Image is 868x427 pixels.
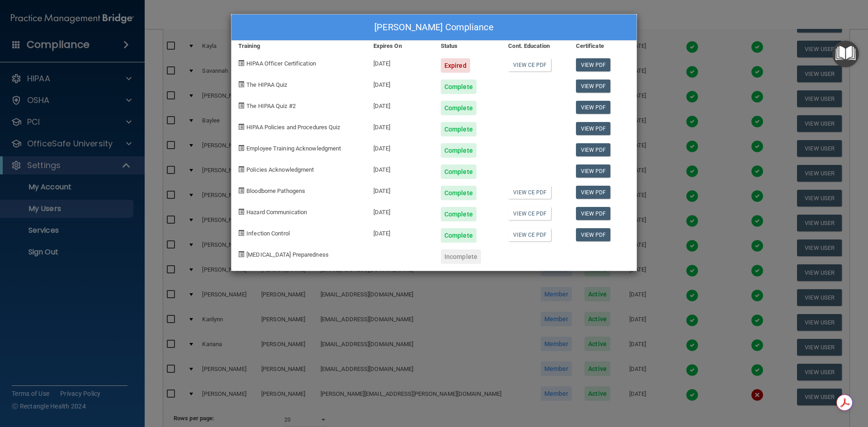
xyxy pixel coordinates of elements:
[576,207,611,220] a: View PDF
[246,60,316,67] span: HIPAA Officer Certification
[367,52,434,73] div: [DATE]
[246,230,290,237] span: Infection Control
[441,164,476,179] div: Complete
[367,200,434,221] div: [DATE]
[367,158,434,179] div: [DATE]
[576,58,611,71] a: View PDF
[441,186,476,200] div: Complete
[576,164,611,178] a: View PDF
[367,179,434,200] div: [DATE]
[246,166,314,173] span: Policies Acknowledgment
[569,41,637,52] div: Certificate
[508,186,551,199] a: View CE PDF
[576,122,611,135] a: View PDF
[441,58,470,73] div: Expired
[246,209,307,216] span: Hazard Communication
[441,101,476,115] div: Complete
[367,115,434,136] div: [DATE]
[501,41,569,52] div: Cont. Education
[246,251,329,258] span: [MEDICAL_DATA] Preparedness
[832,41,859,67] button: Open Resource Center
[576,186,611,199] a: View PDF
[246,81,287,88] span: The HIPAA Quiz
[576,80,611,93] a: View PDF
[441,122,476,136] div: Complete
[434,41,501,52] div: Status
[246,145,341,152] span: Employee Training Acknowledgment
[367,136,434,158] div: [DATE]
[576,228,611,241] a: View PDF
[367,221,434,243] div: [DATE]
[367,94,434,115] div: [DATE]
[576,101,611,114] a: View PDF
[246,124,340,131] span: HIPAA Policies and Procedures Quiz
[367,41,434,52] div: Expires On
[508,58,551,71] a: View CE PDF
[508,207,551,220] a: View CE PDF
[576,143,611,156] a: View PDF
[367,73,434,94] div: [DATE]
[246,188,305,194] span: Bloodborne Pathogens
[441,207,476,221] div: Complete
[441,228,476,243] div: Complete
[441,80,476,94] div: Complete
[441,143,476,158] div: Complete
[231,14,637,41] div: [PERSON_NAME] Compliance
[441,249,481,264] div: Incomplete
[231,41,367,52] div: Training
[246,103,296,109] span: The HIPAA Quiz #2
[712,363,857,399] iframe: Drift Widget Chat Controller
[508,228,551,241] a: View CE PDF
